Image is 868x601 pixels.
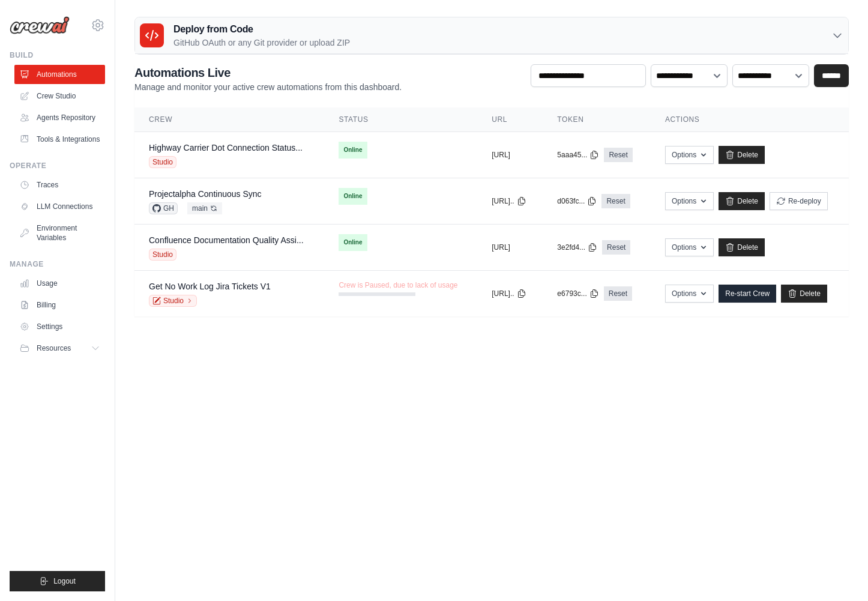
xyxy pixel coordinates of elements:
[149,249,176,261] span: Studio
[149,156,176,168] span: Studio
[37,343,71,353] span: Resources
[14,130,105,149] a: Tools & Integrations
[10,259,105,269] div: Manage
[557,243,597,252] button: 3e2fd4...
[10,161,105,171] div: Operate
[719,146,765,164] a: Delete
[770,192,828,210] button: Re-deploy
[602,240,630,255] a: Reset
[187,202,222,214] span: main
[10,50,105,60] div: Build
[719,285,776,303] a: Re-start Crew
[339,280,457,290] span: Crew is Paused, due to lack of usage
[14,197,105,216] a: LLM Connections
[14,175,105,195] a: Traces
[14,86,105,106] a: Crew Studio
[149,202,178,214] span: GH
[604,286,632,301] a: Reset
[477,107,543,132] th: URL
[601,194,630,208] a: Reset
[665,238,714,256] button: Options
[339,142,367,159] span: Online
[14,65,105,84] a: Automations
[651,107,849,132] th: Actions
[14,274,105,293] a: Usage
[134,64,402,81] h2: Automations Live
[665,192,714,210] button: Options
[149,282,271,291] a: Get No Work Log Jira Tickets V1
[14,295,105,315] a: Billing
[53,576,76,586] span: Logout
[543,107,651,132] th: Token
[719,238,765,256] a: Delete
[665,285,714,303] button: Options
[173,22,350,37] h3: Deploy from Code
[14,339,105,358] button: Resources
[604,148,632,162] a: Reset
[719,192,765,210] a: Delete
[14,219,105,247] a: Environment Variables
[149,189,262,199] a: Projectalpha Continuous Sync
[149,143,303,153] a: Highway Carrier Dot Connection Status...
[10,571,105,591] button: Logout
[665,146,714,164] button: Options
[781,285,827,303] a: Delete
[339,234,367,251] span: Online
[149,295,197,307] a: Studio
[557,196,597,206] button: d063fc...
[557,150,599,160] button: 5aaa45...
[10,16,70,34] img: Logo
[324,107,477,132] th: Status
[134,81,402,93] p: Manage and monitor your active crew automations from this dashboard.
[149,235,304,245] a: Confluence Documentation Quality Assi...
[339,188,367,205] span: Online
[173,37,350,49] p: GitHub OAuth or any Git provider or upload ZIP
[557,289,598,298] button: e6793c...
[14,317,105,336] a: Settings
[14,108,105,127] a: Agents Repository
[134,107,324,132] th: Crew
